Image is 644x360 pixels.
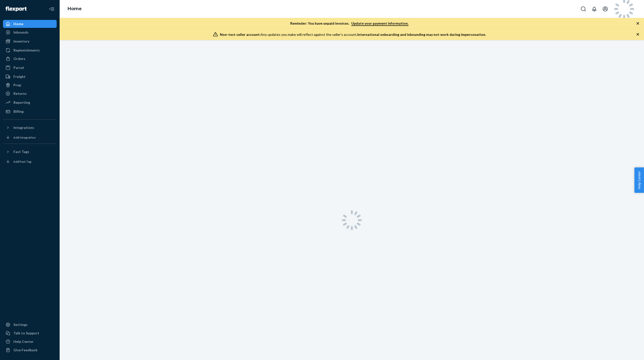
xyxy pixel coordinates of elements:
[600,4,610,14] button: Open account menu
[13,331,39,336] div: Talk to Support
[3,338,57,346] a: Help Center
[64,2,86,16] ol: breadcrumbs
[5,6,27,11] img: Flexport logo
[47,4,57,14] button: Close Navigation
[3,134,57,142] a: Add Integration
[13,348,38,353] div: Give Feedback
[220,32,486,37] div: Any updates you make will reflect against the seller's account.
[13,48,40,53] div: Replenishments
[634,167,644,193] button: Help Center
[13,74,26,79] div: Freight
[13,322,28,327] div: Settings
[3,124,57,132] button: Integrations
[13,135,36,140] div: Add Integration
[351,21,408,26] a: Update your payment information.
[3,28,57,36] a: Inbounds
[13,159,31,164] div: Add Fast Tag
[589,4,599,14] button: Open notifications
[68,6,82,11] a: Home
[13,125,34,130] div: Integrations
[357,32,486,37] span: International onboarding and inbounding may not work during impersonation.
[3,329,57,337] button: Talk to Support
[3,107,57,115] a: Billing
[3,321,57,329] a: Settings
[13,91,27,96] div: Returns
[3,37,57,45] a: Inventory
[578,4,588,14] button: Open Search Box
[290,21,408,26] p: Reminder: You have unpaid invoices.
[13,149,29,154] div: Fast Tags
[3,55,57,63] a: Orders
[3,20,57,28] a: Home
[13,83,21,88] div: Prep
[3,99,57,106] a: Reporting
[3,158,57,166] a: Add Fast Tag
[13,109,24,114] div: Billing
[220,32,261,37] span: Non-test seller account:
[3,73,57,81] a: Freight
[3,148,57,156] button: Fast Tags
[13,339,34,344] div: Help Center
[13,56,25,61] div: Orders
[13,21,23,26] div: Home
[3,346,57,354] button: Give Feedback
[3,64,57,72] a: Parcel
[3,81,57,89] a: Prep
[3,46,57,54] a: Replenishments
[13,65,24,70] div: Parcel
[13,100,30,105] div: Reporting
[13,39,29,44] div: Inventory
[13,30,29,35] div: Inbounds
[3,90,57,98] a: Returns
